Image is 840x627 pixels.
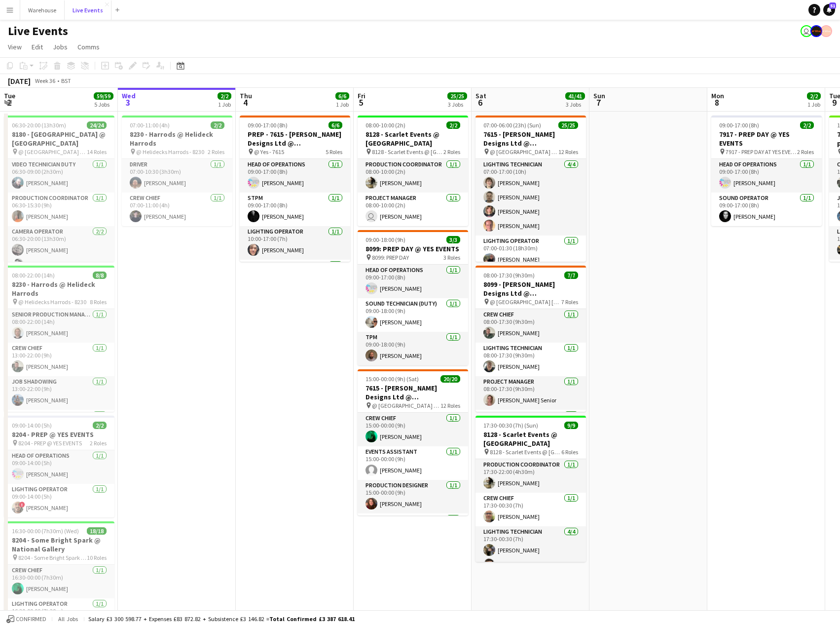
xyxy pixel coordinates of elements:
[122,116,232,226] div: 07:00-11:00 (4h)2/28230 - Harrods @ Helideck Harrods @ Helidecks Harrods - 82302 RolesDriver1/107...
[240,193,350,226] app-card-role: STPM1/109:00-17:00 (8h)[PERSON_NAME]
[90,298,107,306] span: 8 Roles
[4,536,114,553] h3: 8204 - Some Bright Spark @ National Gallery
[440,402,460,409] span: 12 Roles
[87,148,107,156] span: 14 Roles
[358,298,468,332] app-card-role: Sound Technician (Duty)1/109:00-18:00 (9h)[PERSON_NAME]
[4,116,114,262] app-job-card: 06:30-20:00 (13h30m)24/248180 - [GEOGRAPHIC_DATA] @ [GEOGRAPHIC_DATA] @ [GEOGRAPHIC_DATA] - 81801...
[77,42,100,51] span: Comms
[829,2,836,9] span: 51
[358,369,468,515] app-job-card: 15:00-00:00 (9h) (Sat)20/207615 - [PERSON_NAME] Designs Ltd @ [GEOGRAPHIC_DATA] @ [GEOGRAPHIC_DAT...
[365,121,405,129] span: 08:00-10:00 (2h)
[358,332,468,365] app-card-role: TPM1/109:00-18:00 (9h)[PERSON_NAME]
[490,448,561,456] span: 8128 - Scarlet Events @ [GEOGRAPHIC_DATA]
[4,450,114,484] app-card-role: Head of Operations1/109:00-14:00 (5h)[PERSON_NAME]
[240,91,252,100] span: Thu
[329,121,342,129] span: 6/6
[120,97,136,108] span: 3
[61,77,71,84] div: BST
[18,148,87,156] span: @ [GEOGRAPHIC_DATA] - 8180
[130,121,170,129] span: 07:00-11:00 (4h)
[358,193,468,226] app-card-role: Project Manager1/108:00-10:00 (2h) [PERSON_NAME]
[446,236,460,243] span: 3/3
[16,616,46,623] span: Confirmed
[4,280,114,298] h3: 8230 - Harrods @ Helideck Harrods
[208,148,224,156] span: 2 Roles
[136,148,204,156] span: @ Helidecks Harrods - 8230
[711,130,822,148] h3: 7917 - PREP DAY @ YES EVENTS
[93,272,107,279] span: 8/8
[4,159,114,193] app-card-role: Video Technician Duty1/106:30-09:00 (2h30m)[PERSON_NAME]
[4,565,114,598] app-card-role: Crew Chief1/116:30-00:00 (7h30m)[PERSON_NAME]
[810,25,822,37] app-user-avatar: Production Managers
[358,265,468,298] app-card-role: Head of Operations1/109:00-17:00 (8h)[PERSON_NAME]
[358,91,365,100] span: Fri
[326,148,342,156] span: 5 Roles
[711,159,822,193] app-card-role: Head of Operations1/109:00-17:00 (8h)[PERSON_NAME]
[56,615,80,623] span: All jobs
[238,97,252,108] span: 4
[711,116,822,226] app-job-card: 09:00-17:00 (8h)2/27917 - PREP DAY @ YES EVENTS 7917 - PREP DAY AT YES EVENTS2 RolesHead of Opera...
[483,422,538,429] span: 17:30-00:30 (7h) (Sun)
[801,25,812,37] app-user-avatar: Eden Hopkins
[12,422,52,429] span: 09:00-14:00 (5h)
[4,416,114,517] app-job-card: 09:00-14:00 (5h)2/28204 - PREP @ YES EVENTS 8204 - PREP @ YES EVENTS2 RolesHead of Operations1/10...
[122,193,232,226] app-card-role: Crew Chief1/107:00-11:00 (4h)[PERSON_NAME]
[558,121,578,129] span: 25/25
[565,92,585,100] span: 41/41
[356,97,365,108] span: 5
[490,148,558,156] span: @ [GEOGRAPHIC_DATA] - 7615
[566,101,584,108] div: 3 Jobs
[20,0,65,20] button: Warehouse
[372,254,409,261] span: 8099: PREP DAY
[4,430,114,439] h3: 8204 - PREP @ YES EVENTS
[4,130,114,148] h3: 8180 - [GEOGRAPHIC_DATA] @ [GEOGRAPHIC_DATA]
[240,159,350,193] app-card-role: Head of Operations1/109:00-17:00 (8h)[PERSON_NAME]
[4,266,114,412] app-job-card: 08:00-22:00 (14h)8/88230 - Harrods @ Helideck Harrods @ Helidecks Harrods - 82308 RolesSenior Pro...
[564,422,578,429] span: 9/9
[440,375,460,383] span: 20/20
[446,121,460,129] span: 2/2
[561,448,578,456] span: 6 Roles
[592,97,605,108] span: 7
[87,554,107,561] span: 10 Roles
[4,376,114,410] app-card-role: Job Shadowing1/113:00-22:00 (9h)[PERSON_NAME]
[711,193,822,226] app-card-role: Sound Operator1/109:00-17:00 (8h)[PERSON_NAME]
[19,502,25,508] span: !
[240,260,350,293] app-card-role: Lighting Technician1/1
[365,375,419,383] span: 15:00-00:00 (9h) (Sat)
[122,91,136,100] span: Wed
[711,91,724,100] span: Mon
[218,101,231,108] div: 1 Job
[358,446,468,480] app-card-role: Events Assistant1/115:00-00:00 (9h)[PERSON_NAME]
[443,254,460,261] span: 3 Roles
[358,230,468,365] app-job-card: 09:00-18:00 (9h)3/38099: PREP DAY @ YES EVENTS 8099: PREP DAY3 RolesHead of Operations1/109:00-17...
[593,91,605,100] span: Sun
[807,92,821,100] span: 2/2
[358,116,468,226] app-job-card: 08:00-10:00 (2h)2/28128 - Scarlet Events @ [GEOGRAPHIC_DATA] 8128 - Scarlet Events @ [GEOGRAPHIC_...
[2,97,15,108] span: 2
[53,42,68,51] span: Jobs
[49,40,72,53] a: Jobs
[122,130,232,148] h3: 8230 - Harrods @ Helideck Harrods
[475,266,586,412] app-job-card: 08:00-17:30 (9h30m)7/78099 - [PERSON_NAME] Designs Ltd @ [GEOGRAPHIC_DATA] @ [GEOGRAPHIC_DATA] [G...
[211,121,224,129] span: 2/2
[475,309,586,343] app-card-role: Crew Chief1/108:00-17:30 (9h30m)[PERSON_NAME]
[33,77,57,84] span: Week 36
[358,413,468,446] app-card-role: Crew Chief1/115:00-00:00 (9h)[PERSON_NAME]
[475,116,586,262] div: 07:00-06:00 (23h) (Sun)25/257615 - [PERSON_NAME] Designs Ltd @ [GEOGRAPHIC_DATA] @ [GEOGRAPHIC_DA...
[73,40,104,53] a: Comms
[475,526,586,603] app-card-role: Lighting Technician4/417:30-00:30 (7h)[PERSON_NAME][PERSON_NAME]
[4,40,26,53] a: View
[240,226,350,260] app-card-role: Lighting Operator1/110:00-17:00 (7h)[PERSON_NAME]
[710,97,724,108] span: 8
[12,121,66,129] span: 06:30-20:00 (13h30m)
[240,116,350,262] div: 09:00-17:00 (8h)6/6PREP - 7615 - [PERSON_NAME] Designs Ltd @ [GEOGRAPHIC_DATA] @ Yes - 76155 Role...
[797,148,814,156] span: 2 Roles
[800,121,814,129] span: 2/2
[5,614,48,625] button: Confirmed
